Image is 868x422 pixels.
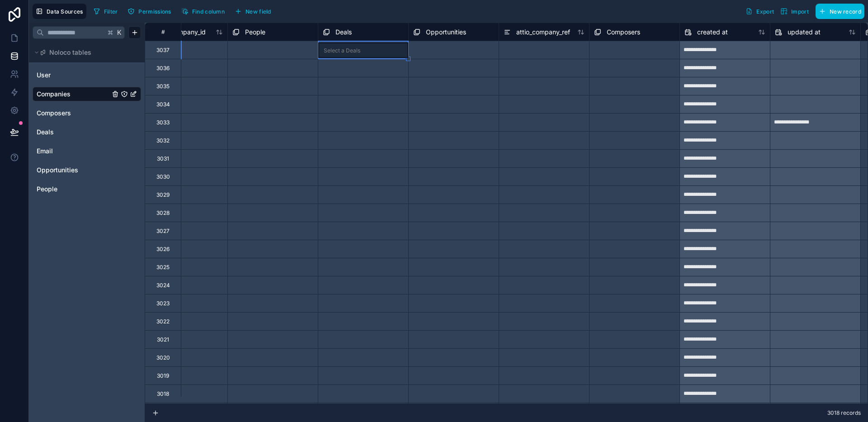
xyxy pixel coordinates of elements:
span: Find column [192,8,225,15]
button: Find column [178,5,228,18]
div: 3028 [156,209,170,217]
span: New field [245,8,271,15]
div: 3018 [157,390,169,398]
div: 3019 [157,372,169,379]
a: Companies [37,90,110,99]
span: User [37,71,51,80]
span: Deals [335,28,352,37]
div: 3021 [157,336,169,343]
div: 3024 [156,282,170,289]
span: Filter [104,8,118,15]
span: attio_company_ref [516,28,570,37]
div: Companies [33,87,141,101]
div: User [33,68,141,82]
button: Import [777,4,812,19]
div: Select a Deals [324,47,360,54]
div: 3034 [156,101,170,108]
button: Export [742,4,777,19]
div: Opportunities [33,163,141,177]
a: Permissions [124,5,178,18]
div: 3037 [156,47,170,54]
span: Noloco tables [49,48,91,57]
div: 3027 [156,228,170,235]
a: Deals [37,128,110,137]
div: Email [33,144,141,158]
a: Email [37,147,110,156]
button: New field [231,5,274,18]
button: New record [816,4,864,19]
div: Composers [33,106,141,120]
div: 3033 [156,119,170,126]
div: 3030 [156,173,170,180]
span: Composers [37,109,71,118]
span: Composers [607,28,640,37]
div: 3036 [156,65,170,72]
a: Composers [37,109,110,118]
a: Opportunities [37,166,110,175]
div: 3025 [156,264,170,271]
a: User [37,71,110,80]
span: created at [697,28,728,37]
div: # [152,28,174,35]
a: People [37,185,110,194]
span: Data Sources [47,8,83,15]
div: Deals [33,125,141,139]
span: Email [37,147,53,156]
span: Deals [37,128,54,137]
span: Import [791,8,809,15]
span: New record [830,8,861,15]
div: 3031 [157,155,169,162]
a: New record [812,4,864,19]
button: Data Sources [33,4,86,19]
span: Opportunities [426,28,466,37]
span: People [245,28,265,37]
span: updated at [788,28,821,37]
div: People [33,182,141,196]
div: 3023 [156,300,170,307]
span: People [37,185,57,194]
div: 3032 [156,137,170,144]
button: Permissions [124,5,174,18]
span: 3018 records [827,409,861,417]
div: 3022 [156,318,170,325]
span: Permissions [138,8,171,15]
span: K [116,29,123,36]
button: Filter [90,5,121,18]
span: Opportunities [37,166,78,175]
button: Noloco tables [33,46,136,59]
div: 3029 [156,191,170,199]
div: 3026 [156,246,170,253]
span: Companies [37,90,71,99]
div: 3020 [156,354,170,361]
div: 3035 [156,83,170,90]
span: Export [756,8,774,15]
